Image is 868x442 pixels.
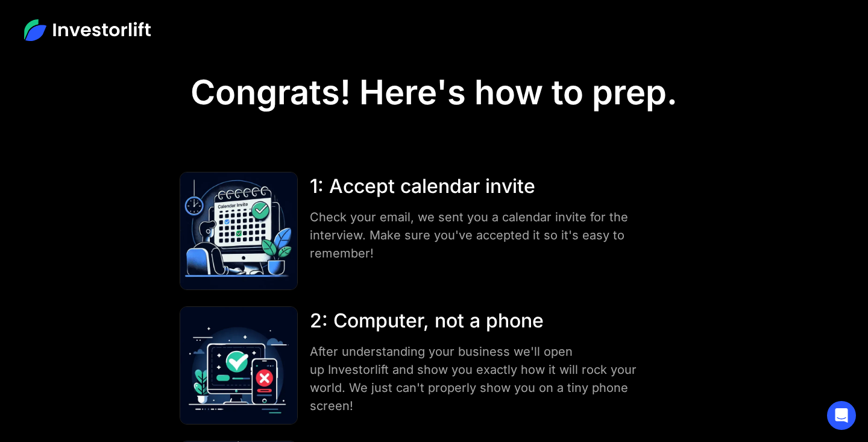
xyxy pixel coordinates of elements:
div: After understanding your business we'll open up Investorlift and show you exactly how it will roc... [310,343,650,415]
h1: Congrats! Here's how to prep. [190,72,678,113]
div: Check your email, we sent you a calendar invite for the interview. Make sure you've accepted it s... [310,208,650,262]
div: 1: Accept calendar invite [310,172,650,201]
div: 2: Computer, not a phone [310,306,650,335]
div: Open Intercom Messenger [827,401,856,430]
